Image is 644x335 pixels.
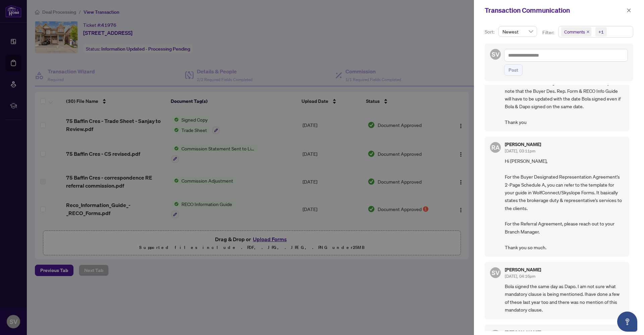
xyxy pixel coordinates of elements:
button: Open asap [617,312,637,332]
span: SV [492,268,499,277]
div: Transaction Communication [485,5,625,15]
div: +1 [598,28,604,35]
span: Bola signed the same day as Dapo. I am not sure what mandatory clause is being mentioned. Ihave d... [505,282,624,314]
p: Filter: [542,29,555,36]
span: RA [491,143,500,152]
span: close [586,30,590,33]
span: [DATE], 04:16pm [505,274,535,279]
h5: [PERSON_NAME] [505,142,541,147]
span: SV [492,50,499,59]
span: Hi [PERSON_NAME], In addition to [PERSON_NAME] comment below - please note that the Buyer Des. Re... [505,63,624,126]
span: Comments [561,27,591,37]
h5: [PERSON_NAME] [505,267,541,272]
span: Newest [502,26,533,37]
span: close [627,8,631,13]
h5: [PERSON_NAME] [505,330,541,335]
p: Sort: [485,28,496,36]
span: [DATE], 03:11pm [505,148,535,153]
span: Hi [PERSON_NAME], For the Buyer Designated Representation Agreement's 2-Page Schedule A, you can ... [505,157,624,251]
span: Comments [564,28,585,35]
button: Post [504,64,523,76]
